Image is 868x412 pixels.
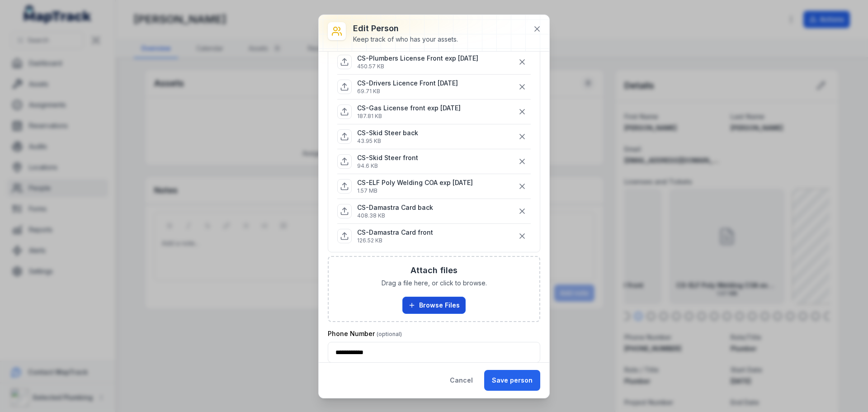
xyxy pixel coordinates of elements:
p: CS-Skid Steer front [357,153,418,162]
p: CS-ELF Poly Welding COA exp [DATE] [357,178,473,187]
p: 408.38 KB [357,212,433,219]
p: 450.57 KB [357,63,478,70]
p: CS-Damastra Card back [357,203,433,212]
p: CS-Gas License front exp [DATE] [357,104,461,113]
p: CS-Drivers Licence Front [DATE] [357,79,458,88]
button: Cancel [442,370,481,391]
p: CS-Damastra Card front [357,228,433,237]
span: Drag a file here, or click to browse. [382,279,487,288]
label: Phone Number [328,329,402,338]
h3: Attach files [410,264,458,277]
p: 126.52 KB [357,237,433,244]
h3: Edit person [353,22,458,35]
div: Keep track of who has your assets. [353,35,458,44]
p: 43.95 KB [357,137,418,145]
p: 1.57 MB [357,187,473,194]
p: CS-Skid Steer back [357,128,418,137]
button: Save person [484,370,540,391]
p: 187.81 KB [357,113,461,120]
p: 94.6 KB [357,162,418,170]
button: Browse Files [402,297,466,314]
p: CS-Plumbers License Front exp [DATE] [357,54,478,63]
p: 69.71 KB [357,88,458,95]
